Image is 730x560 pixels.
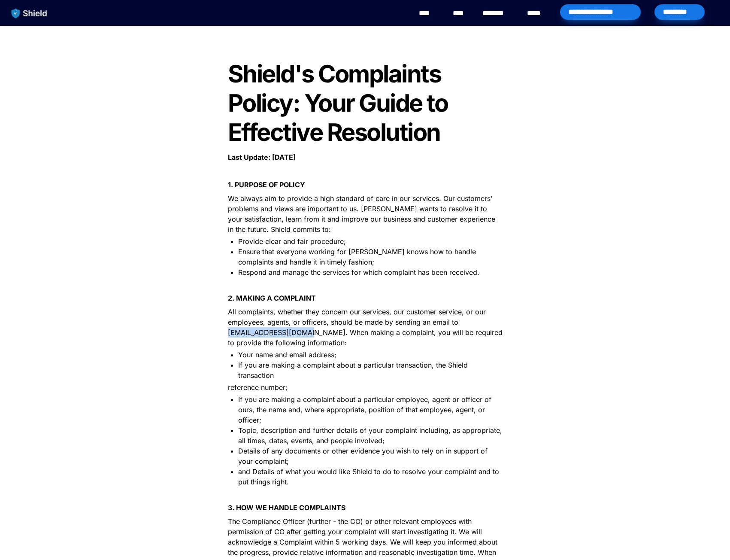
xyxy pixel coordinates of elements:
span: Your name and email address; [238,350,336,359]
span: If you are making a complaint about a particular employee, agent or officer of ours, the name and... [238,395,494,424]
span: If you are making a complaint about a particular transaction, the Shield transaction [238,361,470,380]
span: Respond and manage the services for which complaint has been received. [238,268,479,277]
strong: 2. MAKING A COMPLAINT [228,294,316,302]
strong: 1. PURPOSE OF POLICY [228,180,305,189]
span: Topic, description and further details of your complaint including, as appropriate, all times, da... [238,426,504,445]
strong: 3. HOW WE HANDLE COMPLAINTS [228,503,345,512]
span: All complaints, whether they concern our services, our customer service, or our employees, agents... [228,307,505,347]
img: website logo [7,4,51,22]
strong: Last Update: [DATE] [228,153,296,161]
span: and Details of what you would like Shield to do to resolve your complaint and to put things right. [238,467,501,486]
span: Details of any documents or other evidence you wish to rely on in support of your complaint; [238,447,490,466]
strong: Shield's Complaints Policy: Your Guide to Effective Resolution [228,59,452,147]
span: reference number; [228,383,288,392]
span: Ensure that everyone working for [PERSON_NAME] knows how to handle complaints and handle it in ti... [238,247,478,266]
span: We always aim to provide a high standard of care in our services. Our customers’ problems and vie... [228,194,497,234]
span: Provide clear and fair procedure; [238,237,346,246]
